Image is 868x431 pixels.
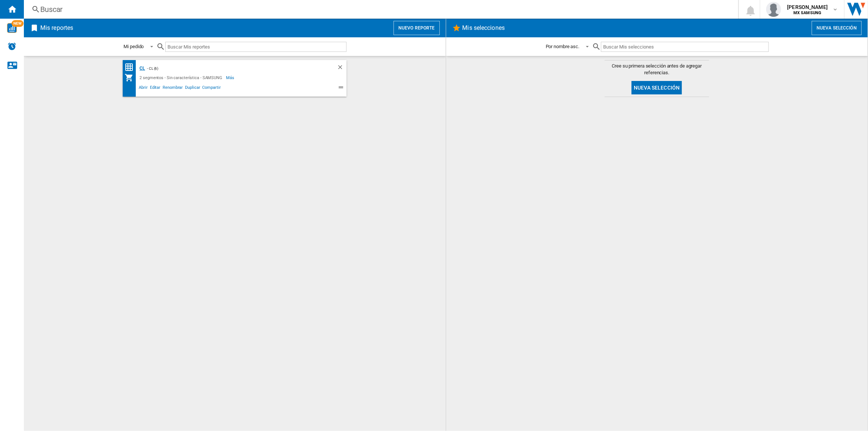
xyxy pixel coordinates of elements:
[601,42,768,52] input: Buscar Mis selecciones
[394,21,440,35] button: Nuevo reporte
[605,63,709,76] span: Cree su primera selección antes de agregar referencias.
[12,20,23,27] span: NEW
[138,73,226,82] div: 2 segmentos - Sin característica - SAMSUNG
[226,73,235,82] span: Más
[123,44,144,49] div: Mi pedido
[201,84,222,93] span: Compartir
[787,3,828,11] span: [PERSON_NAME]
[632,81,682,94] button: Nueva selección
[138,64,145,73] div: CL
[7,42,16,51] img: alerts-logo.svg
[138,84,149,93] span: Abrir
[812,21,862,35] button: Nueva selección
[337,64,347,73] div: Borrar
[793,10,821,15] b: MX SAMSUNG
[162,84,184,93] span: Renombrar
[546,44,580,49] div: Por nombre asc.
[145,64,322,73] div: - CL (6)
[7,23,17,33] img: wise-card.svg
[149,84,162,93] span: Editar
[461,21,507,35] h2: Mis selecciones
[125,73,138,82] div: Mi colección
[165,42,347,52] input: Buscar Mis reportes
[39,21,75,35] h2: Mis reportes
[40,4,719,15] div: Buscar
[184,84,201,93] span: Duplicar
[766,2,781,17] img: profile.jpg
[125,63,138,72] div: Matriz de precios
